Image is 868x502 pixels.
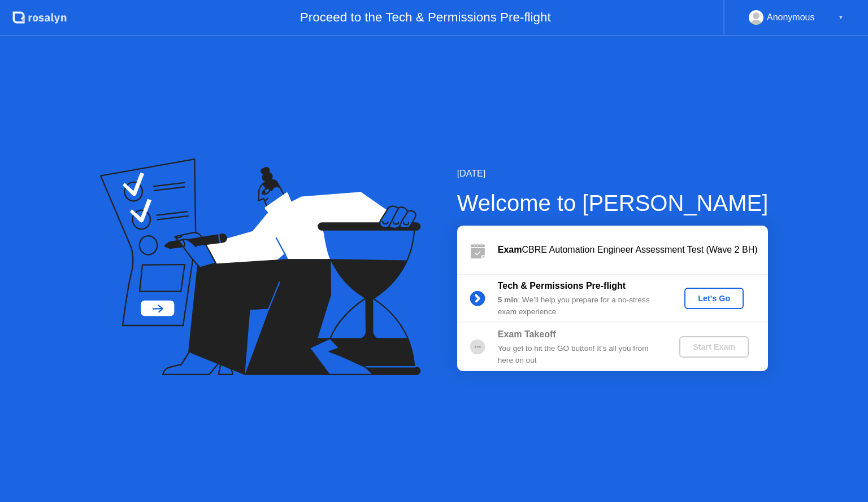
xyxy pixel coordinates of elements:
b: Exam [498,245,522,254]
div: ▼ [838,10,844,25]
button: Start Exam [679,336,749,358]
div: Anonymous [767,10,815,25]
b: 5 min [498,296,518,304]
div: Let's Go [689,294,739,303]
div: Start Exam [684,342,744,351]
div: : We’ll help you prepare for a no-stress exam experience [498,294,661,318]
button: Let's Go [684,288,744,309]
b: Exam Takeoff [498,329,556,339]
b: Tech & Permissions Pre-flight [498,281,626,290]
div: [DATE] [457,167,769,180]
div: You get to hit the GO button! It’s all you from here on out [498,343,661,366]
div: CBRE Automation Engineer Assessment Test (Wave 2 BH) [498,243,768,257]
div: Welcome to [PERSON_NAME] [457,186,769,220]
